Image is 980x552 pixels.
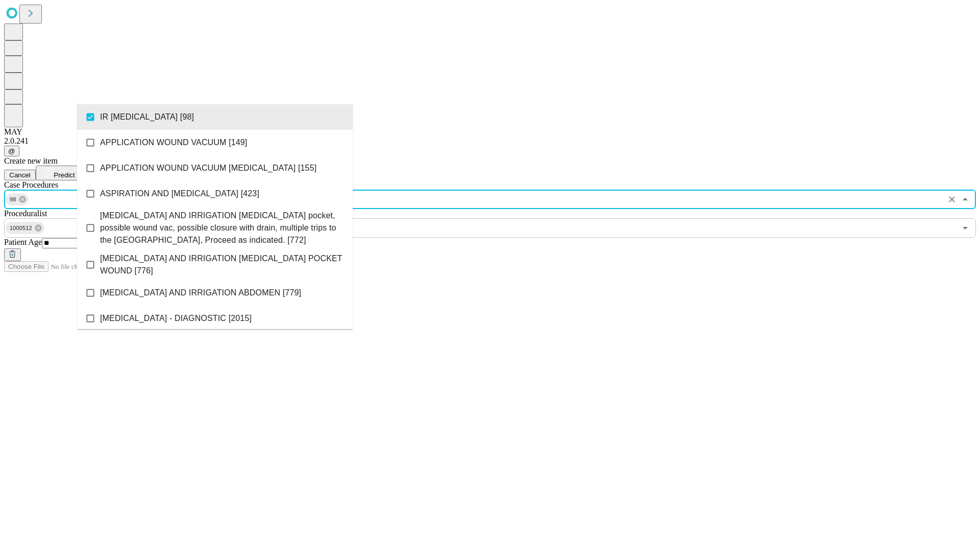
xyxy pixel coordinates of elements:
[100,210,345,246] span: [MEDICAL_DATA] AND IRRIGATION [MEDICAL_DATA] pocket, possible wound vac, possible closure with dr...
[100,136,247,149] span: APPLICATION WOUND VACUUM [149]
[9,171,31,179] span: Cancel
[100,287,301,299] span: [MEDICAL_DATA] AND IRRIGATION ABDOMEN [779]
[958,221,972,235] button: Open
[100,252,345,277] span: [MEDICAL_DATA] AND IRRIGATION [MEDICAL_DATA] POCKET WOUND [776]
[4,146,19,156] button: @
[6,222,36,234] span: 1000512
[4,180,58,189] span: Scheduled Procedure
[8,147,15,155] span: @
[100,111,194,123] span: IR [MEDICAL_DATA] [98]
[54,171,75,179] span: Predict
[4,209,47,218] span: Proceduralist
[945,192,959,206] button: Clear
[4,238,42,246] span: Patient Age
[100,312,252,325] span: [MEDICAL_DATA] - DIAGNOSTIC [2015]
[36,166,83,180] button: Predict
[6,193,29,205] div: 98
[100,162,316,174] span: APPLICATION WOUND VACUUM [MEDICAL_DATA] [155]
[6,194,20,205] span: 98
[958,192,972,206] button: Close
[4,136,976,146] div: 2.0.241
[4,127,976,136] div: MAY
[6,222,44,234] div: 1000512
[4,156,58,165] span: Create new item
[100,188,259,200] span: ASPIRATION AND [MEDICAL_DATA] [423]
[4,170,36,180] button: Cancel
